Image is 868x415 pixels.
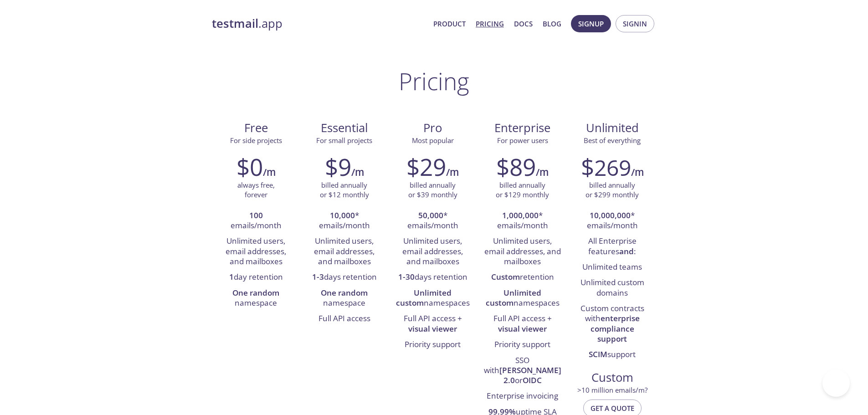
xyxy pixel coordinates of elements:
[619,246,634,256] strong: and
[219,208,293,234] li: emails/month
[497,136,548,145] span: For power users
[230,136,282,145] span: For side projects
[395,208,470,234] li: * emails/month
[412,136,454,145] span: Most popular
[543,18,561,30] a: Blog
[212,15,258,31] strong: testmail
[514,18,533,30] a: Docs
[320,180,369,200] p: billed annually or $12 monthly
[395,234,470,270] li: Unlimited users, email addresses, and mailboxes
[594,153,631,182] span: 269
[575,260,650,275] li: Unlimited teams
[232,287,279,298] strong: One random
[589,349,607,359] strong: SCIM
[395,270,470,285] li: days retention
[591,313,640,344] strong: enterprise compliance support
[616,15,654,32] button: Signin
[822,369,850,397] iframe: Help Scout Beacon - Open
[536,164,549,180] h6: /m
[212,16,426,31] a: testmail.app
[219,120,293,136] span: Free
[484,337,561,353] li: Priority support
[575,208,650,234] li: * emails/month
[219,234,293,270] li: Unlimited users, email addresses, and mailboxes
[316,136,372,145] span: For small projects
[486,287,542,308] strong: Unlimited custom
[498,323,547,334] strong: visual viewer
[249,210,263,220] strong: 100
[396,120,470,136] span: Pro
[484,270,561,285] li: retention
[484,311,561,337] li: Full API access +
[408,323,457,334] strong: visual viewer
[484,286,561,312] li: namespaces
[523,375,542,385] strong: OIDC
[491,272,520,282] strong: Custom
[496,180,549,200] p: billed annually or $129 monthly
[406,153,446,180] h2: $29
[433,18,466,30] a: Product
[307,234,382,270] li: Unlimited users, email addresses, and mailboxes
[395,311,470,337] li: Full API access +
[325,153,351,180] h2: $9
[399,67,469,95] h1: Pricing
[398,272,415,282] strong: 1-30
[631,164,644,180] h6: /m
[307,311,382,327] li: Full API access
[575,275,650,301] li: Unlimited custom domains
[321,287,368,298] strong: One random
[237,180,275,200] p: always free, forever
[484,389,561,405] li: Enterprise invoicing
[408,180,457,200] p: billed annually or $39 monthly
[330,210,355,220] strong: 10,000
[575,301,650,347] li: Custom contracts with
[502,210,539,220] strong: 1,000,000
[396,287,452,308] strong: Unlimited custom
[351,164,364,180] h6: /m
[623,18,647,30] span: Signin
[484,120,561,136] span: Enterprise
[236,153,263,180] h2: $0
[446,164,459,180] h6: /m
[484,208,561,234] li: * emails/month
[484,353,561,389] li: SSO with or
[219,270,293,285] li: day retention
[586,120,639,136] span: Unlimited
[395,337,470,353] li: Priority support
[577,385,647,395] span: > 10 million emails/m?
[395,286,470,312] li: namespaces
[590,210,631,220] strong: 10,000,000
[418,210,443,220] strong: 50,000
[578,18,604,30] span: Signup
[584,136,641,145] span: Best of everything
[263,164,276,180] h6: /m
[571,15,611,32] button: Signup
[229,272,234,282] strong: 1
[312,272,324,282] strong: 1-3
[219,286,293,312] li: namespace
[308,120,381,136] span: Essential
[307,286,382,312] li: namespace
[496,153,536,180] h2: $89
[575,370,649,385] span: Custom
[575,234,650,260] li: All Enterprise features :
[484,234,561,270] li: Unlimited users, email addresses, and mailboxes
[581,153,631,180] h2: $
[586,180,639,200] p: billed annually or $299 monthly
[591,402,634,414] span: Get a quote
[307,270,382,285] li: days retention
[499,365,561,385] strong: [PERSON_NAME] 2.0
[575,347,650,363] li: support
[307,208,382,234] li: * emails/month
[476,18,504,30] a: Pricing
